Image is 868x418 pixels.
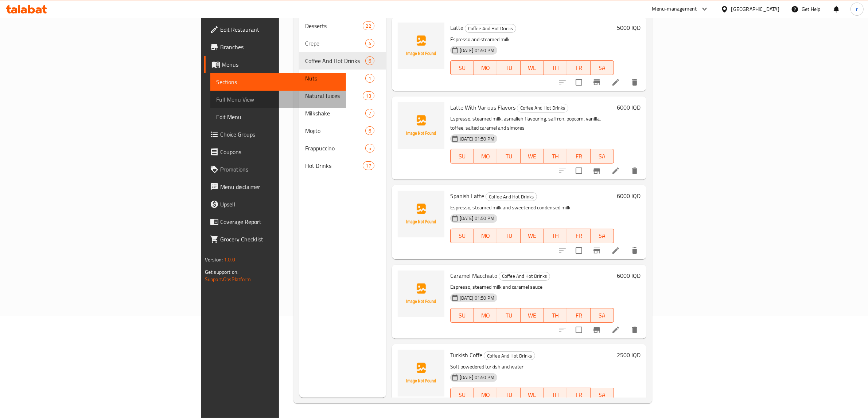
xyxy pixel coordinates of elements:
[523,390,541,400] span: WE
[611,166,620,175] a: Edit menu item
[305,39,365,48] div: Crepe
[521,308,544,323] button: WE
[398,191,444,237] img: Spanish Latte
[299,14,386,177] nav: Menu sections
[365,56,374,65] div: items
[571,243,587,258] span: Select to update
[366,127,374,134] span: 6
[450,283,614,292] p: Espresso, steamed milk and caramel sauce
[588,242,606,259] button: Branch-specific-item
[570,63,588,73] span: FR
[544,60,567,75] button: TH
[366,40,374,47] span: 4
[547,230,564,241] span: TH
[570,310,588,321] span: FR
[220,43,340,51] span: Branches
[216,113,340,121] span: Edit Menu
[299,139,386,157] div: Frappuccino5
[398,102,444,149] img: Latte With Various Flavors
[617,102,641,113] h6: 6000 IQD
[591,388,614,402] button: SA
[305,56,365,65] span: Coffee And Hot Drinks
[450,308,474,323] button: SU
[299,122,386,139] div: Mojito6
[216,95,340,104] span: Full Menu View
[450,22,463,33] span: Latte
[484,352,535,360] span: Coffee And Hot Drinks
[450,102,515,113] span: Latte With Various Flavors
[365,126,374,135] div: items
[220,147,340,156] span: Coupons
[588,74,606,91] button: Branch-specific-item
[457,295,497,301] span: [DATE] 01:50 PM
[593,310,611,321] span: SA
[305,109,365,118] div: Milkshake
[454,230,471,241] span: SU
[477,63,494,73] span: MO
[626,242,643,259] button: delete
[204,21,346,38] a: Edit Restaurant
[500,151,518,162] span: TU
[571,322,587,338] span: Select to update
[611,78,620,87] a: Edit menu item
[216,78,340,86] span: Sections
[474,60,497,75] button: MO
[567,149,591,163] button: FR
[544,388,567,402] button: TH
[486,192,537,201] div: Coffee And Hot Drinks
[299,104,386,122] div: Milkshake7
[499,272,550,280] span: Coffee And Hot Drinks
[220,165,340,174] span: Promotions
[305,91,363,100] span: Natural Juices
[591,60,614,75] button: SA
[521,388,544,402] button: WE
[450,60,474,75] button: SU
[521,229,544,243] button: WE
[591,229,614,243] button: SA
[305,126,365,135] div: Mojito
[521,149,544,163] button: WE
[366,58,374,64] span: 6
[205,275,251,284] a: Support.OpsPlatform
[486,193,537,201] span: Coffee And Hot Drinks
[591,308,614,323] button: SA
[588,162,606,180] button: Branch-specific-item
[366,75,374,82] span: 1
[571,163,587,178] span: Select to update
[626,321,643,339] button: delete
[450,114,614,133] p: Espresso, steamed milk, asmalieh flavouring, saffron, popcorn, vanilla, toffee, salted caramel an...
[457,215,497,222] span: [DATE] 01:50 PM
[570,390,588,400] span: FR
[305,21,363,30] span: Desserts
[591,149,614,163] button: SA
[477,390,494,400] span: MO
[210,73,346,91] a: Sections
[523,230,541,241] span: WE
[365,109,374,118] div: items
[363,162,374,169] span: 17
[652,5,697,13] div: Menu-management
[204,230,346,248] a: Grocery Checklist
[204,38,346,56] a: Branches
[365,144,374,153] div: items
[299,17,386,35] div: Desserts22
[450,350,482,360] span: Turkish Coffe
[500,63,518,73] span: TU
[500,230,518,241] span: TU
[450,270,497,281] span: Caramel Macchiato
[365,39,374,48] div: items
[477,310,494,321] span: MO
[626,74,643,91] button: delete
[523,310,541,321] span: WE
[204,126,346,143] a: Choice Groups
[547,390,564,400] span: TH
[477,151,494,162] span: MO
[220,200,340,209] span: Upsell
[571,75,587,90] span: Select to update
[474,149,497,163] button: MO
[617,23,641,33] h6: 5000 IQD
[454,151,471,162] span: SU
[220,25,340,34] span: Edit Restaurant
